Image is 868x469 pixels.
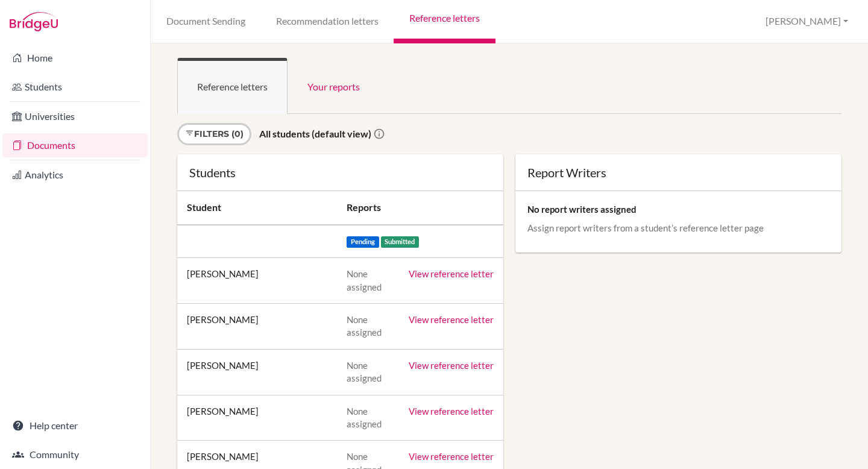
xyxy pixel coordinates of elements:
td: [PERSON_NAME] [177,349,337,395]
a: Analytics [2,163,148,187]
p: Assign report writers from a student’s reference letter page [527,222,829,234]
span: None assigned [347,268,382,292]
span: None assigned [347,314,382,338]
span: None assigned [347,406,382,429]
a: Filters (0) [177,123,251,145]
img: Bridge-U [10,12,58,31]
td: [PERSON_NAME] [177,303,337,349]
div: Report Writers [527,166,829,178]
p: No report writers assigned [527,203,829,215]
td: [PERSON_NAME] [177,395,337,441]
a: Home [2,46,148,70]
th: Reports [337,191,503,225]
span: Submitted [381,236,420,248]
span: None assigned [347,360,382,383]
strong: All students (default view) [259,128,371,139]
th: Student [177,191,337,225]
a: View reference letter [409,268,494,279]
a: Your reports [288,58,380,114]
div: Students [189,166,491,178]
td: [PERSON_NAME] [177,258,337,304]
a: Students [2,75,148,99]
a: Community [2,442,148,467]
a: View reference letter [409,360,494,371]
a: View reference letter [409,314,494,325]
span: Pending [347,236,379,248]
a: Documents [2,133,148,157]
a: Universities [2,104,148,128]
a: Help center [2,414,148,438]
a: View reference letter [409,451,494,462]
a: Reference letters [177,58,288,114]
button: [PERSON_NAME] [760,10,854,33]
a: View reference letter [409,406,494,417]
